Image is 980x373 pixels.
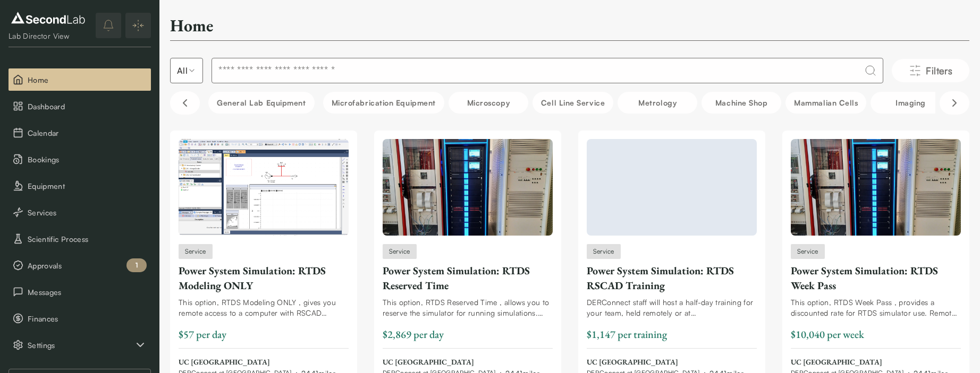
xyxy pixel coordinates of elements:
[9,31,88,41] div: Lab Director View
[9,175,151,197] button: Equipment
[28,101,147,112] span: Dashboard
[892,59,969,82] button: Filters
[125,13,151,38] button: Expand/Collapse sidebar
[9,10,88,27] img: logo
[170,91,200,115] button: Scroll left
[389,247,410,256] span: Service
[28,180,147,192] span: Equipment
[208,92,315,114] button: General Lab equipment
[28,127,147,138] span: Calendar
[179,297,349,318] div: This option, RTDS Modeling ONLY , gives you remote access to a computer with RSCAD installed, the...
[9,281,151,303] button: Messages
[797,247,818,256] span: Service
[28,74,147,85] span: Home
[791,297,961,318] div: This option, RTDS Week Pass , provides a discounted rate for RTDS simulator use. Remote access wi...
[593,247,614,256] span: Service
[126,258,147,272] div: 1
[179,139,349,236] img: Power System Simulation: RTDS Modeling ONLY
[28,313,147,324] span: Finances
[96,13,121,38] button: notifications
[791,263,961,293] div: Power System Simulation: RTDS Week Pass
[9,148,151,170] button: Bookings
[587,263,757,293] div: Power System Simulation: RTDS RSCAD Training
[9,334,151,356] button: Settings
[926,63,952,78] span: Filters
[28,154,147,165] span: Bookings
[383,139,553,236] img: Power System Simulation: RTDS Reserved Time
[587,357,744,368] span: UC [GEOGRAPHIC_DATA]
[323,92,444,114] button: Microfabrication Equipment
[940,91,969,115] button: Scroll right
[179,357,336,368] span: UC [GEOGRAPHIC_DATA]
[9,122,151,144] button: Calendar
[9,254,151,276] button: Approvals
[28,233,147,245] span: Scientific Process
[28,287,147,298] span: Messages
[383,357,540,368] span: UC [GEOGRAPHIC_DATA]
[383,297,553,318] div: This option, RTDS Reserved Time , allows you to reserve the simulator for running simulations. Re...
[170,58,203,83] button: Select listing type
[185,247,206,256] span: Service
[871,92,950,114] button: Imaging
[383,263,553,293] div: Power System Simulation: RTDS Reserved Time
[28,207,147,218] span: Services
[449,92,528,114] button: Microscopy
[702,92,781,114] button: Machine Shop
[383,327,444,341] span: $2,869 per day
[785,92,866,114] button: Mammalian Cells
[170,15,213,36] h2: Home
[587,327,667,341] span: $1,147 per training
[791,357,948,368] span: UC [GEOGRAPHIC_DATA]
[9,201,151,223] button: Services
[9,68,151,91] button: Home
[179,327,226,341] span: $57 per day
[28,260,147,271] span: Approvals
[587,297,757,318] div: DERConnect staff will host a half-day training for your team, held remotely or at [GEOGRAPHIC_DAT...
[9,228,151,250] button: Scientific Process
[179,263,349,293] div: Power System Simulation: RTDS Modeling ONLY
[28,340,134,351] span: Settings
[791,327,864,341] span: $10,040 per week
[9,95,151,117] button: Dashboard
[618,92,697,114] button: Metrology
[533,92,613,114] button: Cell line service
[9,334,151,356] div: Settings sub items
[791,139,961,236] img: Power System Simulation: RTDS Week Pass
[9,307,151,329] button: Finances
